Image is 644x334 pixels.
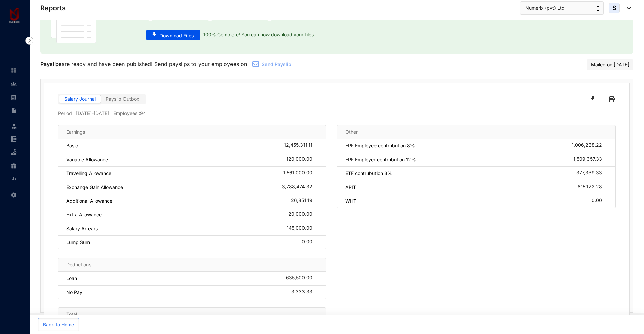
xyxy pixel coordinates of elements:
p: Payslips [40,60,62,68]
p: Period : [DATE] - [DATE] | Employees : 94 [58,110,616,117]
img: loan-unselected.d74d20a04637f2d15ab5.svg [11,149,17,156]
p: 100% Complete! You can now download your files. [200,30,315,40]
span: Back to Home [43,321,74,328]
p: Reports [40,3,66,13]
p: ETF contrubution 3% [345,170,392,177]
div: 26,851.19 [291,198,318,204]
li: Home [5,64,22,77]
button: Send Payslip [247,59,297,70]
p: Lump Sum [66,239,90,246]
p: Deductions [66,261,91,268]
p: are ready and have been published! Send payslips to your employees on [40,60,247,68]
img: gratuity-unselected.a8c340787eea3cf492d7.svg [11,163,17,169]
p: APIT [345,184,356,191]
li: Payroll [5,91,22,104]
div: 377,339.33 [576,170,607,177]
div: 815,122.28 [578,184,607,191]
div: 1,006,238.22 [572,142,607,149]
li: Loan [5,146,22,159]
img: black-printer.ae25802fba4fa849f9fa1ebd19a7ed0d.svg [609,94,615,105]
span: S [612,5,616,11]
p: Additional Allowance [66,198,112,204]
div: 20,000.00 [288,211,318,218]
p: Variable Allowance [66,156,108,163]
div: 3,333.33 [291,289,318,296]
li: Gratuity [5,159,22,173]
span: Numerix (pvt) Ltd [525,4,565,12]
p: Basic [66,142,78,149]
p: Total [66,311,77,318]
p: Extra Allowance [66,211,102,218]
p: Travelling Allowance [66,170,111,177]
p: EPF Employer contrubution 12% [345,156,416,163]
img: expense-unselected.2edcf0507c847f3e9e96.svg [11,136,17,142]
span: Download Files [159,32,194,39]
img: logo [7,8,22,23]
img: home-unselected.a29eae3204392db15eaf.svg [11,67,17,73]
span: Payslip Outbox [106,96,139,102]
p: EPF Employee contrubution 8% [345,142,415,149]
img: settings-unselected.1febfda315e6e19643a1.svg [11,192,17,198]
li: Reports [5,173,22,186]
img: leave-unselected.2934df6273408c3f84d9.svg [11,123,17,130]
div: 635,500.00 [286,275,318,282]
p: Salary Arrears [66,225,98,232]
span: Salary Journal [64,96,96,102]
div: 12,455,311.11 [284,142,318,149]
div: 120,000.00 [286,156,318,163]
p: No Pay [66,289,82,296]
button: Download Files [146,30,200,40]
div: 1,561,000.00 [283,170,318,177]
p: Earnings [66,129,85,135]
p: Exchange Gain Allowance [66,184,123,191]
li: Contracts [5,104,22,118]
img: contract-unselected.99e2b2107c0a7dd48938.svg [11,108,17,114]
div: 0.00 [302,239,318,246]
img: report-unselected.e6a6b4230fc7da01f883.svg [11,176,17,182]
img: payroll-unselected.b590312f920e76f0c668.svg [11,94,17,100]
img: people-unselected.118708e94b43a90eceab.svg [11,81,17,87]
div: 3,788,474.32 [282,184,318,191]
p: Mailed on [DATE] [591,61,629,68]
img: black-download.65125d1489207c3b344388237fee996b.svg [590,96,595,101]
p: WHT [345,198,356,204]
img: nav-icon-right.af6afadce00d159da59955279c43614e.svg [25,37,33,45]
img: dropdown-black.8e83cc76930a90b1a4fdb6d089b7bf3a.svg [623,7,631,9]
img: up-down-arrow.74152d26bf9780fbf563ca9c90304185.svg [596,5,600,11]
p: Other [345,129,358,135]
div: 0.00 [592,198,607,204]
p: Loan [66,275,77,282]
button: Back to Home [38,318,79,331]
li: Expenses [5,132,22,146]
div: 145,000.00 [287,225,318,232]
button: Numerix (pvt) Ltd [520,1,604,15]
div: 1,509,357.33 [573,156,607,163]
li: Contacts [5,77,22,91]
